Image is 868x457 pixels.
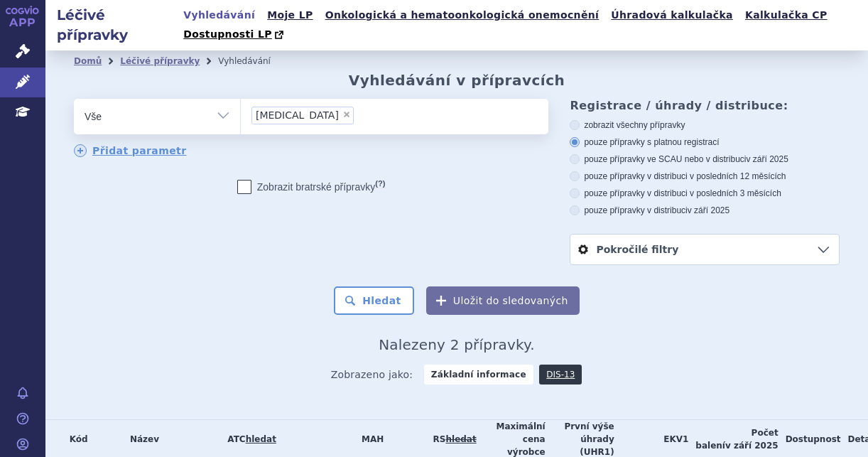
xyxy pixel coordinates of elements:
[237,180,386,194] label: Zobrazit bratrské přípravky
[218,50,289,72] li: Vyhledávání
[607,6,737,25] a: Úhradová kalkulačka
[179,6,259,25] a: Vyhledávání
[342,110,351,119] span: ×
[120,56,200,66] a: Léčivé přípravky
[375,179,385,188] abbr: (?)
[746,154,788,164] span: v září 2025
[321,6,604,25] a: Onkologická a hematoonkologická onemocnění
[570,136,840,148] label: pouze přípravky s platnou registrací
[263,6,317,25] a: Moje LP
[379,336,535,353] span: Nalezeny 2 přípravky.
[331,365,413,385] span: Zobrazeno jako:
[445,434,476,444] a: vyhledávání neobsahuje žádnou platnou referenční skupinu
[570,99,840,112] h3: Registrace / úhrady / distribuce:
[358,106,366,124] input: [MEDICAL_DATA]
[570,205,840,216] label: pouze přípravky v distribuci
[539,365,582,385] a: DIS-13
[570,119,840,131] label: zobrazit všechny přípravky
[424,365,533,385] strong: Základní informace
[570,235,839,264] a: Pokročilé filtry
[74,56,102,66] a: Domů
[426,286,580,315] button: Uložit do sledovaných
[445,434,476,444] del: hledat
[725,441,779,451] span: v září 2025
[570,188,840,199] label: pouze přípravky v distribuci v posledních 3 měsících
[570,154,840,165] label: pouze přípravky ve SCAU nebo v distribuci
[349,72,565,89] h2: Vyhledávání v přípravcích
[74,144,187,157] a: Přidat parametr
[688,205,729,215] span: v září 2025
[570,171,840,182] label: pouze přípravky v distribuci v posledních 12 měsících
[246,434,276,444] a: hledat
[179,25,291,45] a: Dostupnosti LP
[256,110,339,120] span: [MEDICAL_DATA]
[334,286,414,315] button: Hledat
[183,28,272,40] span: Dostupnosti LP
[741,6,832,25] a: Kalkulačka CP
[45,5,179,45] h2: Léčivé přípravky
